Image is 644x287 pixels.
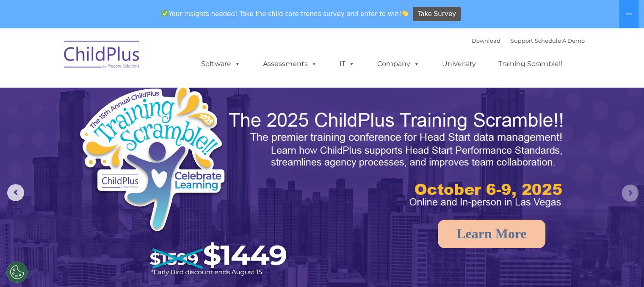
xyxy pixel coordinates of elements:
[60,35,144,77] img: ChildPlus by Procare Solutions
[511,37,533,44] a: Support
[331,55,363,72] a: IT
[472,37,585,44] font: |
[6,262,28,283] button: Cookies Settings
[118,91,154,97] span: Phone number
[434,55,484,72] a: University
[418,7,456,22] span: Take Survey
[158,6,412,22] span: Your insights needed! Take the child care trends survey and enter to win!
[402,10,408,17] img: 👏
[118,56,144,62] span: Last name
[535,37,585,44] a: Schedule A Demo
[490,55,571,72] a: Training Scramble!!
[438,220,545,248] a: Learn More
[193,55,249,72] a: Software
[369,55,428,72] a: Company
[162,10,168,17] img: ✅
[254,55,326,72] a: Assessments
[413,7,461,22] a: Take Survey
[472,37,500,44] a: Download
